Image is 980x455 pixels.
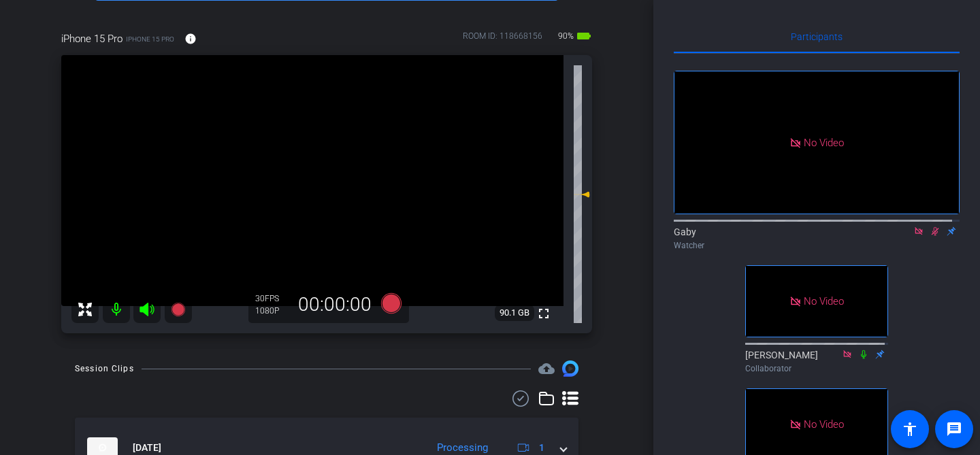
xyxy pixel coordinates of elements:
span: No Video [804,418,844,430]
span: 90.1 GB [495,305,534,321]
div: Gaby [674,225,960,252]
span: 1 [539,441,544,455]
mat-icon: fullscreen [536,305,552,322]
div: 30 [255,293,289,304]
div: Watcher [674,239,960,252]
span: FPS [265,294,279,303]
span: [DATE] [133,441,161,455]
img: Session clips [562,360,578,377]
div: 1080P [255,305,289,316]
div: ROOM ID: 118668156 [463,30,542,50]
div: [PERSON_NAME] [745,348,888,375]
mat-icon: 0 dB [574,186,590,203]
span: iPhone 15 Pro [61,31,122,46]
mat-icon: accessibility [902,421,918,437]
mat-icon: info [184,33,197,45]
span: 90% [556,25,576,47]
div: 00:00:00 [289,293,380,316]
mat-icon: battery_std [576,28,592,44]
mat-icon: message [946,421,962,437]
span: Destinations for your clips [538,360,555,377]
mat-icon: cloud_upload [538,360,555,377]
div: Collaborator [745,363,888,375]
div: Session Clips [75,362,134,375]
span: No Video [804,295,844,307]
span: No Video [804,136,844,148]
span: iPhone 15 Pro [126,34,174,44]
